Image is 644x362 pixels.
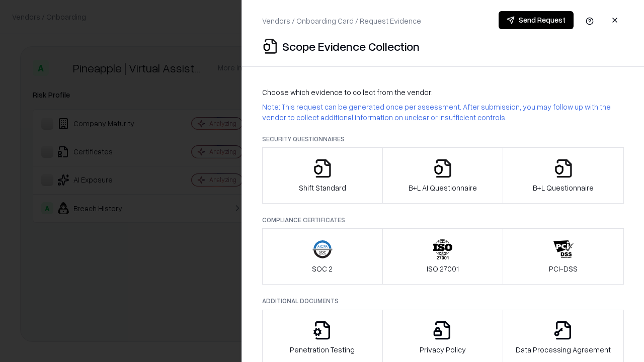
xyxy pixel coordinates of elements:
p: B+L AI Questionnaire [409,183,477,193]
p: Choose which evidence to collect from the vendor: [262,87,624,98]
button: B+L Questionnaire [503,147,624,204]
button: Shift Standard [262,147,383,204]
p: Compliance Certificates [262,216,624,224]
p: Privacy Policy [420,344,466,355]
button: SOC 2 [262,228,383,285]
button: Send Request [499,11,574,29]
button: ISO 27001 [382,228,504,285]
button: PCI-DSS [503,228,624,285]
p: Shift Standard [299,183,346,193]
p: ISO 27001 [427,263,459,274]
p: PCI-DSS [549,263,578,274]
p: Vendors / Onboarding Card / Request Evidence [262,16,421,26]
button: B+L AI Questionnaire [382,147,504,204]
p: Data Processing Agreement [516,344,611,355]
p: Penetration Testing [290,344,355,355]
p: Scope Evidence Collection [282,38,420,54]
p: B+L Questionnaire [533,183,594,193]
p: Security Questionnaires [262,135,624,143]
p: Additional Documents [262,297,624,305]
p: SOC 2 [312,263,333,274]
p: Note: This request can be generated once per assessment. After submission, you may follow up with... [262,102,624,123]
